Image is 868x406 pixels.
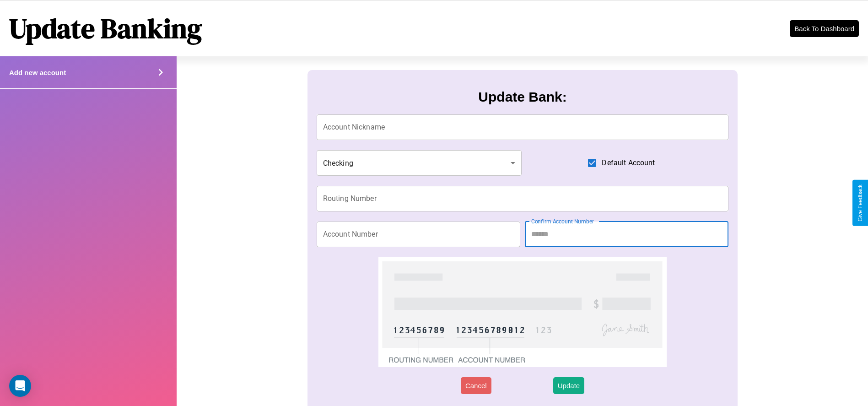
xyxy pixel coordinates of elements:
[378,257,667,367] img: check
[478,89,566,105] h3: Update Bank:
[9,10,202,47] h1: Update Banking
[9,375,31,397] div: Open Intercom Messenger
[9,69,66,76] h4: Add new account
[553,377,584,394] button: Update
[461,377,491,394] button: Cancel
[317,150,522,176] div: Checking
[857,184,863,222] div: Give Feedback
[531,217,594,225] label: Confirm Account Number
[790,20,859,37] button: Back To Dashboard
[602,157,655,168] span: Default Account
